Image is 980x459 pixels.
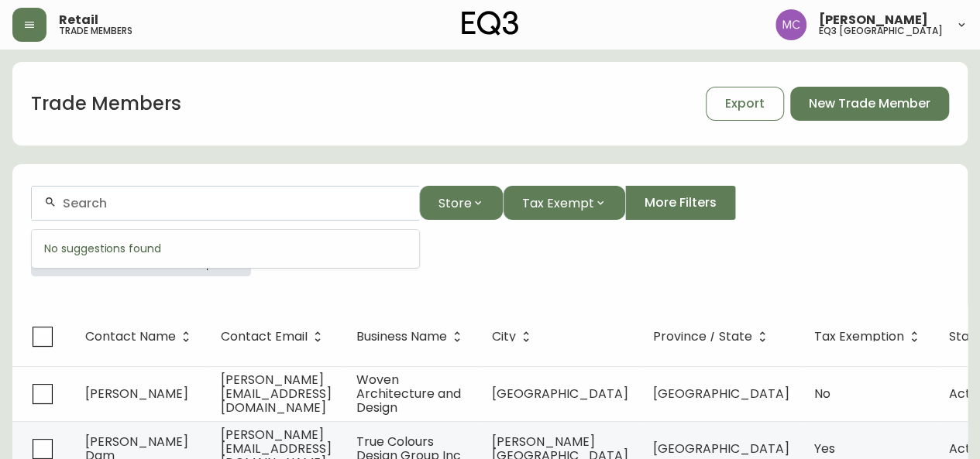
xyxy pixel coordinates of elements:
[492,385,628,402] span: [GEOGRAPHIC_DATA]
[790,87,949,121] button: New Trade Member
[809,95,930,112] span: New Trade Member
[814,332,904,341] span: Tax Exemption
[819,14,928,26] span: [PERSON_NAME]
[503,186,625,220] button: Tax Exempt
[221,371,332,416] span: [PERSON_NAME][EMAIL_ADDRESS][DOMAIN_NAME]
[653,330,772,344] span: Province / State
[63,196,407,211] input: Search
[85,385,188,402] span: [PERSON_NAME]
[462,11,519,36] img: logo
[419,186,503,220] button: Store
[438,194,472,213] span: Store
[356,330,467,344] span: Business Name
[653,332,752,341] span: Province / State
[221,330,328,344] span: Contact Email
[814,330,924,344] span: Tax Exemption
[653,385,789,402] span: [GEOGRAPHIC_DATA]
[356,371,461,416] span: Woven Architecture and Design
[59,26,132,36] h5: trade members
[85,330,196,344] span: Contact Name
[492,332,516,341] span: City
[706,87,784,121] button: Export
[645,194,717,211] span: More Filters
[31,91,181,117] h1: Trade Members
[492,330,536,344] span: City
[625,186,736,220] button: More Filters
[85,332,176,341] span: Contact Name
[775,9,806,40] img: 6dbdb61c5655a9a555815750a11666cc
[59,14,98,26] span: Retail
[819,26,943,36] h5: eq3 [GEOGRAPHIC_DATA]
[522,194,594,213] span: Tax Exempt
[221,332,308,341] span: Contact Email
[814,385,830,402] span: No
[814,440,835,457] span: Yes
[725,95,765,112] span: Export
[356,332,447,341] span: Business Name
[32,230,419,268] div: No suggestions found
[653,440,789,457] span: [GEOGRAPHIC_DATA]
